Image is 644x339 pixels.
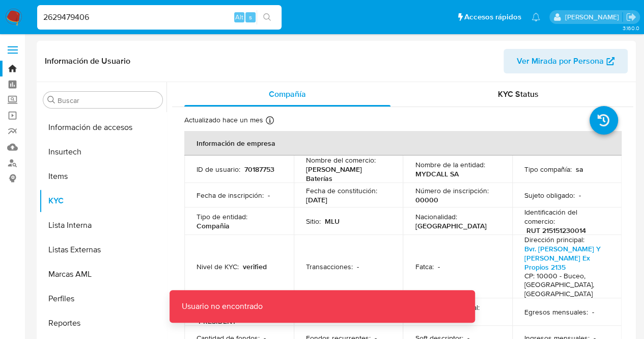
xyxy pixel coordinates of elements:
[184,115,263,125] p: Actualizado hace un mes
[197,165,240,174] p: ID de usuario :
[524,165,572,174] p: Tipo compañía :
[45,56,130,66] h1: Información de Usuario
[526,226,586,235] p: RUT 215151230014
[503,49,628,73] button: Ver Mirada por Persona
[184,131,622,155] th: Información de empresa
[306,195,327,204] p: [DATE]
[244,165,274,174] p: 70187753
[39,189,166,213] button: KYC
[576,165,583,174] p: sa
[249,12,252,22] span: s
[235,12,243,22] span: Alt
[357,262,359,271] p: -
[415,221,486,230] p: [GEOGRAPHIC_DATA]
[268,191,270,200] p: -
[498,88,539,100] span: KYC Status
[415,212,457,221] p: Nacionalidad :
[197,262,239,271] p: Nivel de KYC :
[39,286,166,311] button: Perfiles
[37,11,282,24] input: Buscar usuario o caso...
[626,12,636,22] a: Salir
[464,12,521,22] span: Accesos rápidos
[524,235,584,244] p: Dirección principal :
[306,165,387,183] p: [PERSON_NAME] Baterías
[39,164,166,189] button: Items
[39,115,166,140] button: Información de accesos
[170,290,275,323] p: Usuario no encontrado
[306,262,353,271] p: Transacciones :
[306,217,321,226] p: Sitio :
[524,191,575,200] p: Sujeto obligado :
[39,140,166,164] button: Insurtech
[257,10,277,24] button: search-icon
[517,49,604,73] span: Ver Mirada por Persona
[524,207,609,226] p: Identificación del comercio :
[197,221,230,230] p: Compañia
[39,238,166,262] button: Listas Externas
[197,191,264,200] p: Fecha de inscripción :
[47,96,55,104] button: Buscar
[306,155,376,165] p: Nombre del comercio :
[269,88,306,100] span: Compañía
[243,262,267,271] p: verified
[415,195,438,204] p: 00000
[197,212,247,221] p: Tipo de entidad :
[524,244,601,272] a: Bvr. [PERSON_NAME] Y [PERSON_NAME] Ex Propios 2135
[415,160,485,169] p: Nombre de la entidad :
[415,169,458,178] p: MYDCALL SA
[306,186,377,195] p: Fecha de constitución :
[58,96,158,105] input: Buscar
[592,307,594,317] p: -
[531,13,540,21] a: Notificaciones
[39,311,166,335] button: Reportes
[415,186,488,195] p: Número de inscripción :
[565,12,622,22] p: agostina.bazzano@mercadolibre.com
[199,317,236,326] p: PRESIDENT
[325,217,340,226] p: MLU
[524,307,588,317] p: Egresos mensuales :
[39,262,166,286] button: Marcas AML
[39,213,166,238] button: Lista Interna
[415,262,433,271] p: Fatca :
[524,272,605,299] h4: CP: 10000 - Buceo, [GEOGRAPHIC_DATA], [GEOGRAPHIC_DATA]
[579,191,581,200] p: -
[437,262,439,271] p: -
